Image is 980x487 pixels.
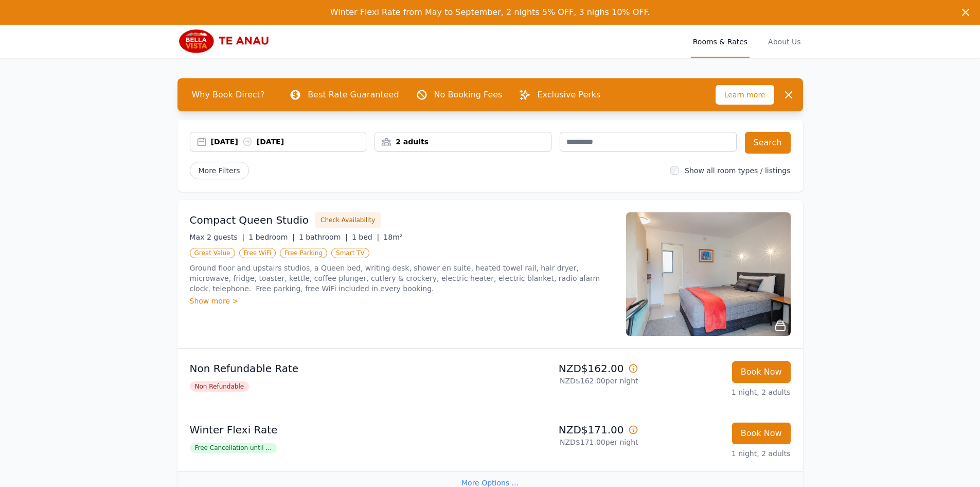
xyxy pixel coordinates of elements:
span: Why Book Direct? [184,85,273,105]
p: Exclusive Perks [537,89,600,101]
a: About Us [766,25,803,58]
p: Winter Flexi Rate [190,423,486,437]
span: Non Refundable [190,381,250,392]
p: NZD$171.00 [494,423,638,437]
span: Winter Flexi Rate from May to September, 2 nights 5% OFF, 3 nighs 10% OFF. [330,7,650,17]
p: 1 night, 2 adults [647,387,791,397]
p: Ground floor and upstairs studios, a Queen bed, writing desk, shower en suite, heated towel rail,... [190,263,614,294]
span: More Filters [190,162,249,179]
p: Non Refundable Rate [190,361,486,376]
span: Max 2 guests | [190,233,245,241]
span: 1 bedroom | [248,233,295,241]
button: Check Availability [315,212,381,228]
button: Search [745,132,791,154]
p: NZD$162.00 per night [494,376,638,386]
div: Show more > [190,296,614,306]
span: Smart TV [331,248,369,258]
p: No Booking Fees [434,89,503,101]
img: Bella Vista Te Anau [177,29,276,54]
span: Free Cancellation until ... [190,443,277,453]
p: NZD$162.00 [494,361,638,376]
span: Free Parking [280,248,327,258]
span: 1 bathroom | [299,233,348,241]
p: 1 night, 2 adults [647,448,791,459]
div: 2 adults [375,137,551,147]
button: Book Now [732,423,791,444]
p: Best Rate Guaranteed [308,89,399,101]
span: 1 bed | [352,233,379,241]
p: NZD$171.00 per night [494,437,638,447]
div: [DATE] [DATE] [211,137,366,147]
span: Great Value [190,248,235,258]
span: Free WiFi [239,248,276,258]
span: Learn more [716,85,774,105]
h3: Compact Queen Studio [190,213,309,227]
a: Rooms & Rates [691,25,750,58]
label: Show all room types / listings [685,166,790,175]
button: Book Now [732,361,791,383]
span: 18m² [383,233,402,241]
